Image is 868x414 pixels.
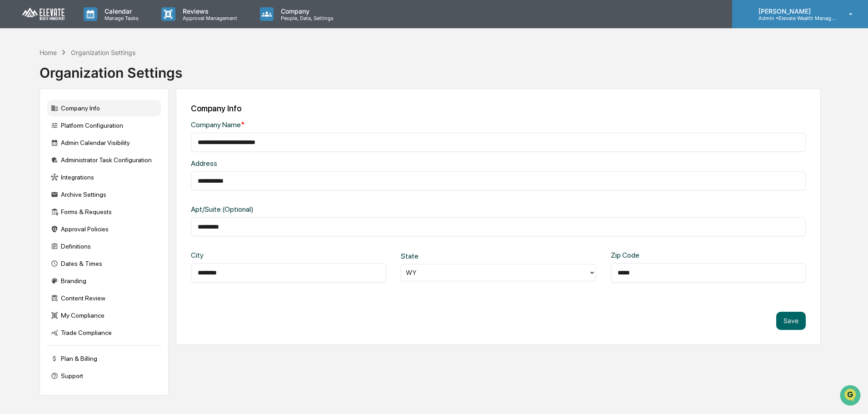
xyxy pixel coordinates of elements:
iframe: Open customer support [839,384,863,409]
p: Calendar [97,7,143,15]
div: Company Info [47,100,161,116]
div: Definitions [47,238,161,254]
button: Save [776,312,806,330]
div: Administrator Task Configuration [47,152,161,168]
div: 🔎 [9,133,16,140]
div: Integrations [47,169,161,185]
img: 1746055101610-c473b297-6a78-478c-a979-82029cc54cd1 [9,70,25,86]
a: Powered byPylon [64,154,110,161]
p: People, Data, Settings [274,15,338,21]
p: Admin • Elevate Wealth Management [751,15,836,21]
div: Platform Configuration [47,117,161,134]
div: We're available if you need us! [31,79,115,86]
p: Approval Management [175,15,242,21]
p: Company [274,7,338,15]
a: 🗄️Attestations [62,111,116,127]
div: Address [191,159,468,168]
div: Company Info [191,104,806,113]
div: Home [40,49,57,56]
p: How can we help? [9,19,165,34]
div: Content Review [47,290,161,306]
span: Data Lookup [18,132,57,141]
div: City [191,251,279,259]
span: Attestations [75,115,113,124]
div: Zip Code [611,251,698,259]
div: 🗄️ [66,115,73,123]
div: My Compliance [47,307,161,324]
div: Plan & Billing [47,350,161,367]
div: State [401,252,489,260]
span: Pylon [90,154,110,161]
div: 🖐️ [9,115,16,123]
img: logo [22,7,65,21]
div: Branding [47,273,161,289]
button: Start new chat [155,72,165,83]
div: Archive Settings [47,186,161,203]
div: Approval Policies [47,221,161,237]
p: [PERSON_NAME] [751,7,836,15]
div: Dates & Times [47,255,161,272]
div: Start new chat [31,70,149,79]
p: Manage Tasks [97,15,143,21]
div: Organization Settings [71,49,135,56]
div: Support [47,368,161,384]
div: Admin Calendar Visibility [47,135,161,151]
div: Apt/Suite (Optional) [191,205,468,214]
div: Company Name [191,120,468,129]
p: Reviews [175,7,242,15]
div: Organization Settings [40,57,182,81]
div: Trade Compliance [47,324,161,341]
a: 🔎Data Lookup [5,128,61,145]
div: Forms & Requests [47,204,161,220]
a: 🖐️Preclearance [5,111,62,127]
span: Preclearance [18,115,59,124]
